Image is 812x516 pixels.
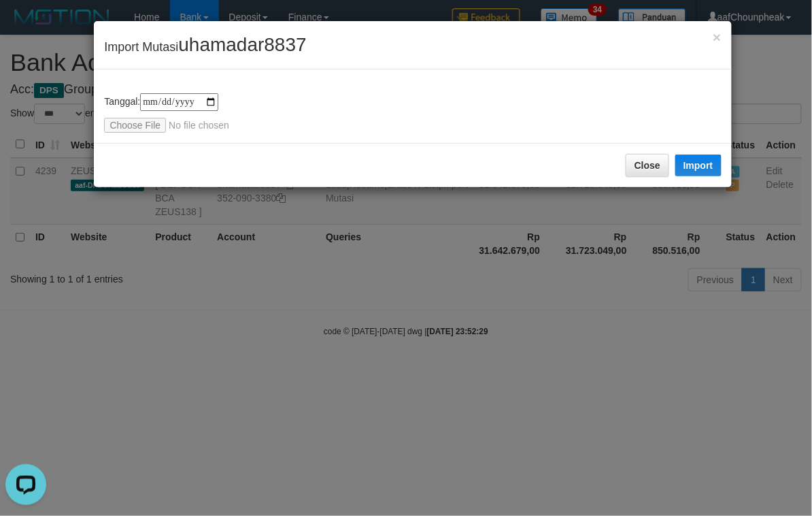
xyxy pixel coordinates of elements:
span: Import Mutasi [104,40,306,54]
button: Open LiveChat chat widget [5,5,46,46]
button: Close [713,30,721,44]
div: Tanggal: [104,93,721,133]
button: Close [626,154,669,177]
span: × [713,29,721,45]
span: uhamadar8837 [178,34,306,55]
button: Import [675,155,722,176]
